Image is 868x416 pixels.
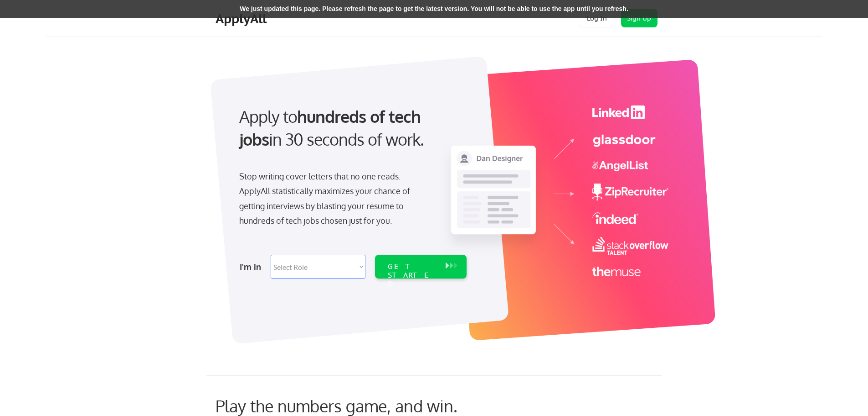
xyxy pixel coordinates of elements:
[240,259,265,274] div: I'm in
[216,396,498,416] div: Play the numbers game, and win.
[621,9,657,27] button: Sign Up
[388,262,437,289] div: GET STARTED
[239,105,463,151] div: Apply to in 30 seconds of work.
[579,9,615,27] button: Log In
[239,106,425,149] strong: hundreds of tech jobs
[216,11,269,26] div: ApplyAll
[239,169,426,228] div: Stop writing cover letters that no one reads. ApplyAll statistically maximizes your chance of get...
